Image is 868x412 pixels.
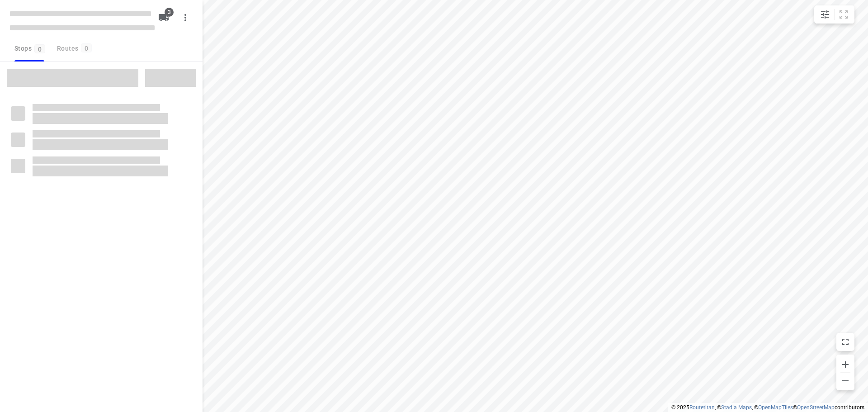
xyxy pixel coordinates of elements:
[816,5,834,24] button: Map settings
[689,404,715,411] a: Routetitan
[797,404,835,411] a: OpenStreetMap
[671,404,864,411] li: © 2025 , © , © © contributors
[721,404,752,411] a: Stadia Maps
[814,5,854,24] div: small contained button group
[758,404,793,411] a: OpenMapTiles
